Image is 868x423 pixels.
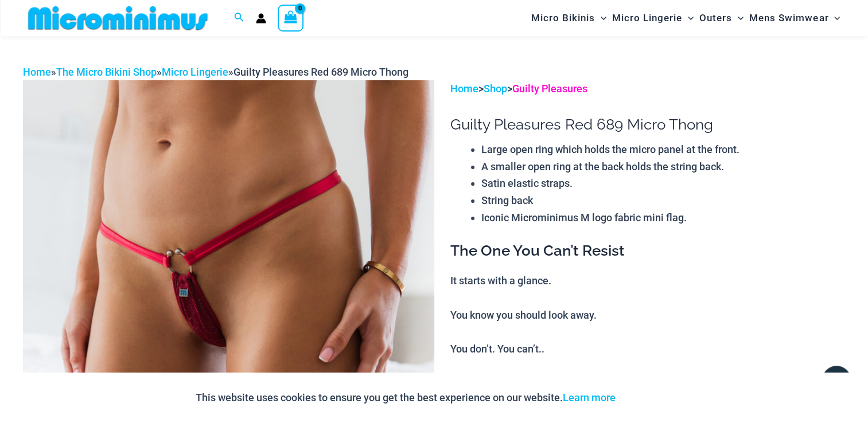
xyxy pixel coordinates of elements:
[682,3,694,33] span: Menu Toggle
[512,83,587,95] a: Guilty Pleasures
[450,116,845,134] h1: Guilty Pleasures Red 689 Micro Thong
[481,209,845,226] li: Iconic Microminimus M logo fabric mini flag.
[24,5,212,31] img: MM SHOP LOGO FLAT
[481,158,845,175] li: A smaller open ring at the back holds the string back.
[828,3,840,33] span: Menu Toggle
[595,3,606,33] span: Menu Toggle
[162,66,228,78] a: Micro Lingerie
[481,141,845,158] li: Large open ring which holds the micro panel at the front.
[699,3,732,33] span: Outers
[612,3,682,33] span: Micro Lingerie
[234,11,244,25] a: Search icon link
[531,3,595,33] span: Micro Bikinis
[233,66,408,78] span: Guilty Pleasures Red 689 Micro Thong
[450,83,478,95] a: Home
[450,241,845,261] h3: The One You Can’t Resist
[527,2,845,34] nav: Site Navigation
[196,389,616,406] p: This website uses cookies to ensure you get the best experience on our website.
[481,175,845,192] li: Satin elastic straps.
[484,83,507,95] a: Shop
[450,80,845,97] p: > >
[23,66,408,78] span: » » »
[563,391,616,404] a: Learn more
[528,3,609,33] a: Micro BikinisMenu ToggleMenu Toggle
[749,3,828,33] span: Mens Swimwear
[696,3,746,33] a: OutersMenu ToggleMenu Toggle
[624,384,673,412] button: Accept
[481,192,845,209] li: String back
[23,66,51,78] a: Home
[256,13,266,23] a: Account icon link
[609,3,696,33] a: Micro LingerieMenu ToggleMenu Toggle
[732,3,744,33] span: Menu Toggle
[56,66,157,78] a: The Micro Bikini Shop
[278,5,304,31] a: View Shopping Cart, empty
[746,3,843,33] a: Mens SwimwearMenu ToggleMenu Toggle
